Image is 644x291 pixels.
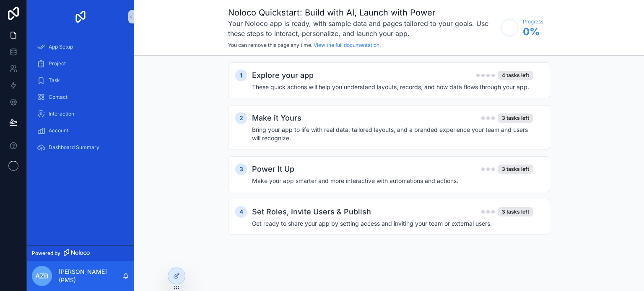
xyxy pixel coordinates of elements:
a: Account [32,123,129,138]
h4: Make your app smarter and more interactive with automations and actions. [252,177,533,185]
span: Account [49,127,68,134]
a: Project [32,56,129,71]
span: Dashboard Summary [49,144,99,151]
h2: Power It Up [252,163,294,175]
span: Contact [49,94,68,100]
h4: Get ready to share your app by setting access and inviting your team or external users. [252,219,533,228]
div: 3 tasks left [498,165,533,174]
div: 4 [235,206,247,218]
a: Interaction [32,106,129,121]
h2: Set Roles, Invite Users & Publish [252,206,371,218]
a: View the full documentation. [314,42,381,48]
span: Powered by [32,250,60,257]
img: App logo [74,10,87,23]
a: Task [32,73,129,88]
div: 4 tasks left [498,71,533,80]
span: 0 % [523,25,543,39]
span: You can remove this page any time. [228,42,312,48]
h2: Explore your app [252,70,314,81]
div: 1 [235,70,247,81]
h2: Make it Yours [252,112,301,124]
h4: Bring your app to life with real data, tailored layouts, and a branded experience your team and u... [252,126,533,142]
span: App Setup [49,44,73,50]
a: Contact [32,90,129,105]
h3: Your Noloco app is ready, with sample data and pages tailored to your goals. Use these steps to i... [228,18,496,39]
span: Progress [523,18,543,25]
div: 3 [235,163,247,175]
h1: Noloco Quickstart: Build with AI, Launch with Power [228,7,496,18]
span: Task [49,77,60,84]
div: 3 tasks left [498,113,533,123]
a: App Setup [32,39,129,54]
span: AZB [35,271,49,281]
div: scrollable content [134,56,644,258]
p: [PERSON_NAME] (PMS) [59,268,122,284]
h4: These quick actions will help you understand layouts, records, and how data flows through your app. [252,83,533,91]
div: scrollable content [27,33,134,166]
div: 2 [235,112,247,124]
a: Powered by [27,245,134,261]
a: Dashboard Summary [32,140,129,155]
div: 3 tasks left [498,207,533,216]
span: Interaction [49,111,74,117]
span: Project [49,60,66,67]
